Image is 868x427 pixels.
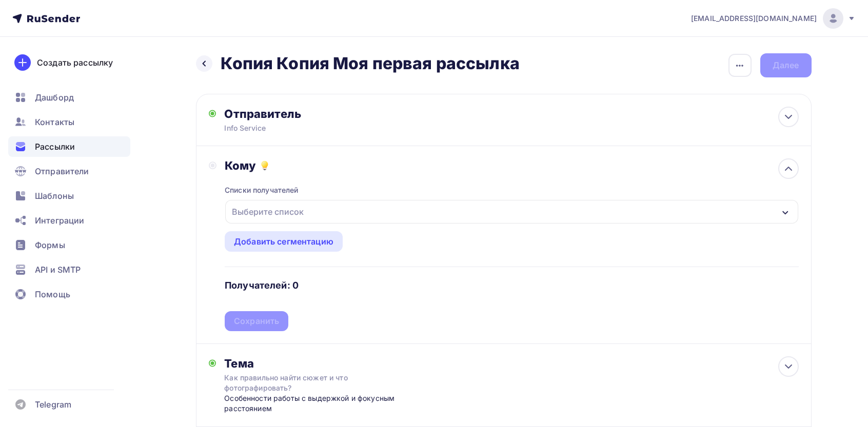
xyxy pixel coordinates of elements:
div: Списки получателей [225,185,299,195]
a: Рассылки [8,136,130,157]
span: [EMAIL_ADDRESS][DOMAIN_NAME] [691,13,817,24]
a: [EMAIL_ADDRESS][DOMAIN_NAME] [691,8,856,29]
h4: Получателей: 0 [225,279,299,292]
h2: Копия Копия Моя первая рассылка [221,53,520,74]
div: Кому [225,158,798,173]
div: Добавить сегментацию [234,235,333,248]
span: Формы [35,239,65,251]
div: Info Service [224,123,424,133]
div: Выберите список [228,202,308,221]
a: Дашборд [8,87,130,108]
div: Тема [224,356,427,371]
span: Дашборд [35,91,74,104]
span: API и SMTP [35,263,81,276]
button: Выберите список [225,199,798,224]
span: Telegram [35,398,71,411]
div: Как правильно найти сюжет и что фотографировать? [224,373,407,393]
span: Помощь [35,288,70,300]
span: Контакты [35,116,74,128]
div: Отправитель [224,107,446,121]
a: Шаблоны [8,186,130,206]
div: Особенности работы с выдержкой и фокусным расстоянием [224,393,427,414]
a: Отправители [8,161,130,181]
span: Рассылки [35,140,75,153]
a: Контакты [8,112,130,132]
span: Отправители [35,165,89,177]
span: Шаблоны [35,190,74,202]
span: Интеграции [35,214,84,227]
a: Формы [8,235,130,255]
div: Создать рассылку [37,56,113,69]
